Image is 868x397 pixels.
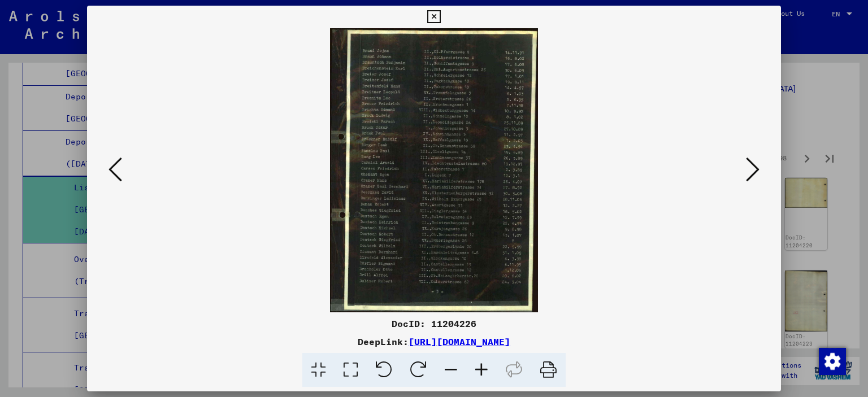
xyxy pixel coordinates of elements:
[409,336,510,347] a: [URL][DOMAIN_NAME]
[818,347,845,374] div: Change consent
[87,317,782,330] div: DocID: 11204226
[87,335,782,348] div: DeepLink:
[125,28,743,312] img: 001.jpg
[819,348,846,375] img: Change consent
